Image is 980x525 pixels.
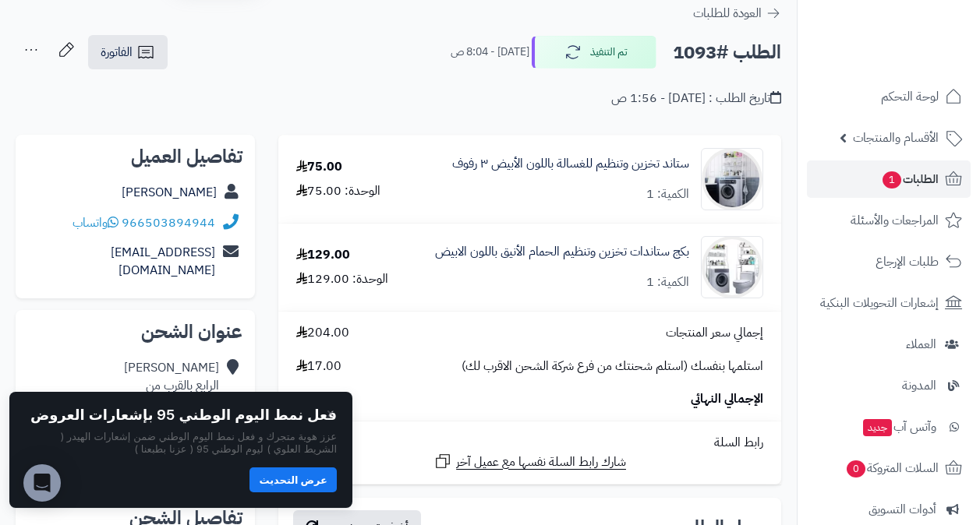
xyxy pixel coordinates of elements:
div: الكمية: 1 [646,273,689,291]
span: العملاء [906,333,936,355]
span: أدوات التسويق [869,499,936,520]
a: بكج ستاندات تخزين وتنظيم الحمام الأنيق باللون الابيض [435,243,689,261]
a: العودة للطلبات [693,4,781,23]
span: المراجعات والأسئلة [851,210,939,231]
div: الوحدة: 75.00 [296,182,380,200]
a: وآتس آبجديد [807,408,971,446]
a: ستاند تخزين وتنظيم للغسالة باللون الأبيض ٣ رفوف [452,155,689,173]
a: المدونة [807,367,971,404]
a: لوحة التحكم [807,78,971,115]
a: [EMAIL_ADDRESS][DOMAIN_NAME] [111,243,215,280]
h2: تفاصيل العميل [28,147,242,166]
div: تاريخ الطلب : [DATE] - 1:56 ص [611,90,781,107]
a: الطلبات1 [807,160,971,198]
span: الأقسام والمنتجات [853,127,939,149]
div: Open Intercom Messenger [23,464,61,502]
div: الوحدة: 129.00 [296,270,388,288]
h2: الطلب #1093 [673,37,781,69]
span: إشعارات التحويلات البنكية [820,292,939,314]
div: رابط السلة [285,434,775,452]
span: 221.00 [296,390,350,408]
span: 1 [883,171,901,189]
span: جديد [863,419,892,436]
a: واتساب [73,213,119,232]
span: السلات المتروكة [845,457,939,479]
img: 1711493625-%D8%B5%D9%88%D8%B1%D8%A9%20%D9%88%D8%A7%D8%AA%D8%B3%D8%A7%D8%A8%20%D8%A8%D8%AA%D8%A7%D... [702,236,762,298]
button: تم التنفيذ [532,36,656,69]
span: 17.00 [296,358,341,375]
h2: عنوان الشحن [28,322,242,341]
span: استلمها بنفسك (استلم شحنتك من فرع شركة الشحن الاقرب لك) [462,358,763,375]
small: [DATE] - 8:04 ص [451,44,529,60]
span: الطلبات [881,168,939,190]
span: وآتس آب [861,416,936,438]
img: 1711491689-%D8%B5%D9%88%D8%B1%D8%A9%20%D9%88%D8%A7%D8%AA%D8%B3%D8%A7%D8%A8%20%D8%A8%D8%AA%D8%A7%D... [702,148,762,210]
a: 966503894944 [122,213,215,232]
a: العملاء [807,326,971,363]
span: المدونة [902,375,936,396]
a: إشعارات التحويلات البنكية [807,284,971,322]
div: 75.00 [296,158,342,176]
p: عزز هوية متجرك و فعل نمط اليوم الوطني ضمن إشعارات الهيدر ( الشريط العلوي ) ليوم الوطني 95 ( عزنا ... [25,430,337,456]
span: إجمالي سعر المنتجات [666,324,763,342]
span: 0 [847,460,865,477]
span: الفاتورة [101,43,133,62]
img: logo-2.png [874,44,965,76]
a: المراجعات والأسئلة [807,202,971,239]
span: شارك رابط السلة نفسها مع عميل آخر [456,453,626,471]
span: طلبات الإرجاع [876,251,939,273]
div: [PERSON_NAME] الرابع بالقرب من [GEOGRAPHIC_DATA][PERSON_NAME] ، حي الخزامي ، الخبر المملكة العربي... [28,359,219,466]
span: لوحة التحكم [881,86,939,107]
button: عرض التحديث [249,467,337,492]
a: شارك رابط السلة نفسها مع عميل آخر [433,452,626,471]
div: الكمية: 1 [646,185,689,203]
a: طلبات الإرجاع [807,243,971,280]
h2: فعل نمط اليوم الوطني 95 بإشعارات العروض [30,407,337,423]
a: [PERSON_NAME] [122,183,217,202]
span: 204.00 [296,324,349,342]
a: السلات المتروكة0 [807,449,971,487]
div: 129.00 [296,246,350,264]
span: الإجمالي النهائي [691,390,763,408]
a: الفاتورة [88,35,168,69]
span: العودة للطلبات [693,4,762,23]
